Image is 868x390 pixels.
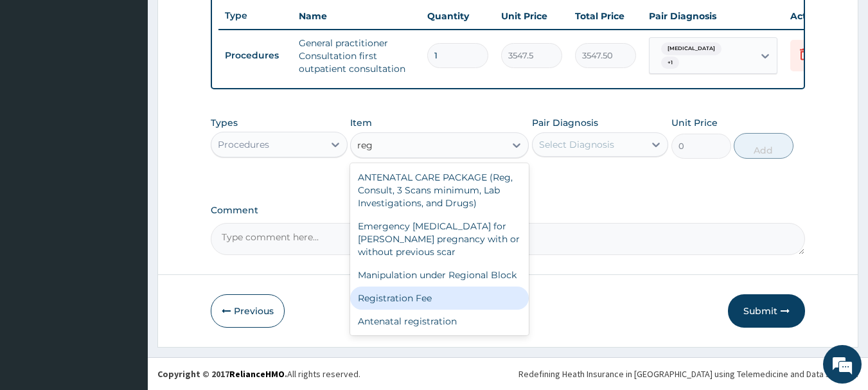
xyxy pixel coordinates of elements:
div: Registration Fee [350,287,529,310]
th: Name [292,3,421,29]
td: General practitioner Consultation first outpatient consultation [292,30,421,82]
div: Select Diagnosis [539,138,614,151]
td: Procedures [218,44,292,67]
button: Previous [211,294,285,328]
button: Submit [728,294,805,328]
label: Item [350,116,372,129]
div: Chat with us now [67,72,216,89]
strong: Copyright © 2017 . [157,368,287,380]
th: Quantity [421,3,495,29]
button: Add [734,133,793,159]
textarea: Type your message and hit 'Enter' [6,256,245,301]
a: RelianceHMO [229,368,285,380]
div: Emergency [MEDICAL_DATA] for [PERSON_NAME] pregnancy with or without previous scar [350,215,529,263]
th: Type [218,4,292,28]
div: ANTENATAL CARE PACKAGE (Reg, Consult, 3 Scans minimum, Lab Investigations, and Drugs) [350,166,529,215]
span: We're online! [75,114,177,244]
th: Actions [784,3,848,29]
div: Redefining Heath Insurance in [GEOGRAPHIC_DATA] using Telemedicine and Data Science! [518,368,858,380]
span: + 1 [661,57,679,69]
img: d_794563401_company_1708531726252_794563401 [24,64,52,96]
label: Pair Diagnosis [532,116,598,129]
label: Types [211,118,238,129]
th: Unit Price [495,3,569,29]
div: Antenatal registration [350,310,529,333]
div: Procedures [218,138,269,151]
div: Manipulation under Regional Block [350,263,529,287]
div: Minimize live chat window [211,6,242,37]
span: [MEDICAL_DATA] [661,42,722,55]
th: Pair Diagnosis [642,3,784,29]
th: Total Price [569,3,642,29]
label: Comment [211,205,806,216]
label: Unit Price [671,116,718,129]
footer: All rights reserved. [148,357,868,390]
